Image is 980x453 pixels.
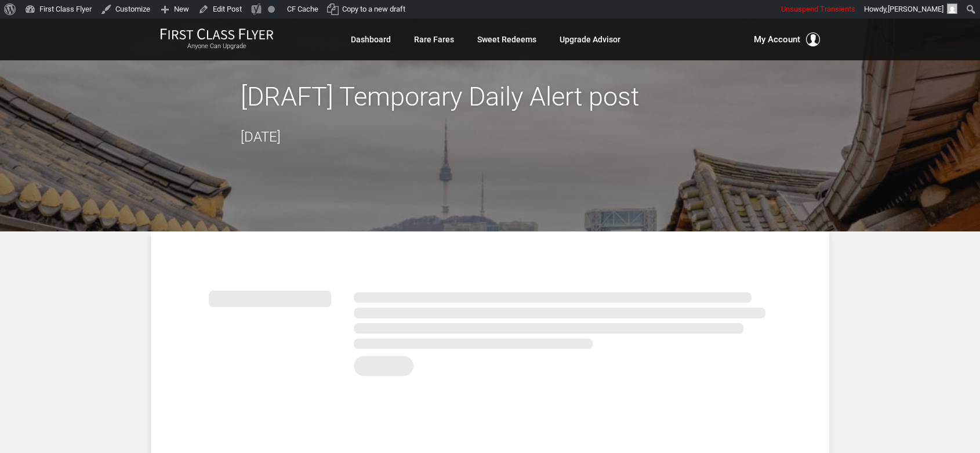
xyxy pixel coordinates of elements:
[560,29,620,50] a: Upgrade Advisor
[241,129,281,145] time: [DATE]
[781,5,855,13] span: Unsuspend Transients
[754,32,800,46] span: My Account
[888,5,943,13] span: [PERSON_NAME]
[414,29,454,50] a: Rare Fares
[209,278,771,383] img: summary.svg
[241,81,739,113] h2: [DRAFT] Temporary Daily Alert post
[351,29,391,50] a: Dashboard
[160,28,274,51] a: First Class FlyerAnyone Can Upgrade
[754,32,820,46] button: My Account
[160,28,274,40] img: First Class Flyer
[160,42,274,50] small: Anyone Can Upgrade
[477,29,536,50] a: Sweet Redeems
